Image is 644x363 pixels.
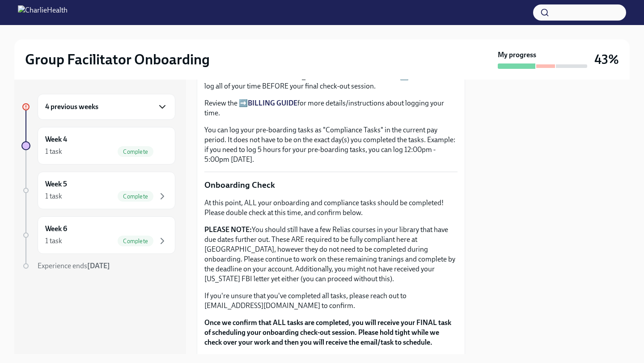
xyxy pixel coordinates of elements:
p: Review the ➡️ for more details/instructions about logging your time. [204,98,458,118]
h6: 4 previous weeks [45,102,98,112]
div: 1 task [45,147,62,156]
strong: [DATE] [87,262,110,270]
strong: PLEASE NOTE: [204,225,252,234]
p: You can log your pre-boarding tasks as "Compliance Tasks" in the current pay period. It does not ... [204,125,458,165]
h6: Week 6 [45,224,67,234]
h2: Group Facilitator Onboarding [25,51,210,68]
span: Complete [118,238,153,245]
span: Complete [118,193,153,200]
img: CharlieHealth [18,5,68,20]
span: Experience ends [38,262,110,270]
p: Onboarding Check [204,179,458,191]
a: Week 61 taskComplete [21,216,175,254]
strong: My progress [498,50,536,60]
a: Week 51 taskComplete [21,172,175,209]
p: At this point, ALL your onboarding and compliance tasks should be completed! Please double check ... [204,198,458,218]
p: If you're unsure that you've completed all tasks, please reach out to [EMAIL_ADDRESS][DOMAIN_NAME... [204,291,458,311]
span: Complete [118,148,153,155]
h6: Week 4 [45,135,67,144]
strong: Once we confirm that ALL tasks are completed, you will receive your FINAL task of scheduling your... [204,318,451,346]
h6: Week 5 [45,179,67,189]
div: 1 task [45,191,62,201]
div: 4 previous weeks [38,94,175,120]
div: 1 task [45,236,62,246]
h3: 43% [594,51,619,68]
a: BILLING GUIDE [248,99,297,107]
a: Week 41 taskComplete [21,127,175,165]
p: You should still have a few Relias courses in your library that have due dates further out. These... [204,225,458,284]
